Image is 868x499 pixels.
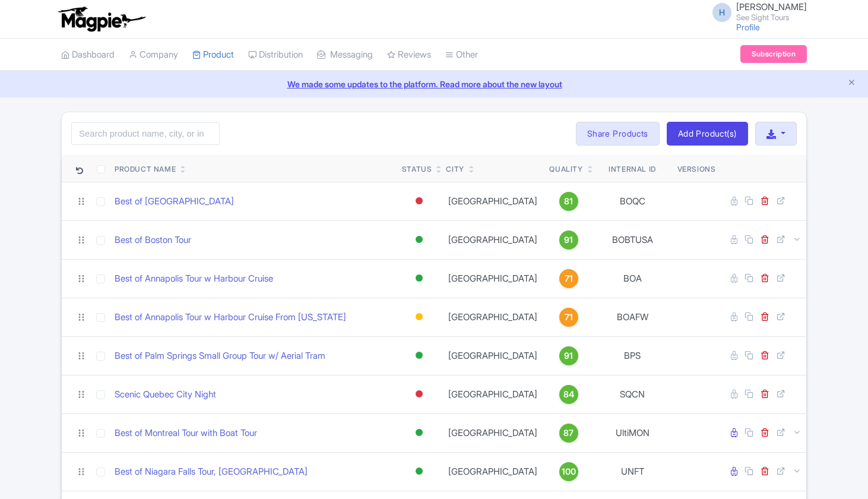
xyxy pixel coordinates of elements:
[413,386,425,403] div: Inactive
[564,233,573,247] span: 91
[565,311,573,324] span: 71
[413,270,425,287] div: Active
[549,462,587,481] a: 100
[564,195,573,208] span: 81
[248,39,303,71] a: Distribution
[576,122,660,146] a: Share Products
[593,375,673,413] td: SQCN
[593,298,673,336] td: BOAFW
[7,78,861,90] a: We made some updates to the platform. Read more about the new layout
[413,347,425,364] div: Active
[441,336,544,375] td: [GEOGRAPHIC_DATA]
[673,155,721,182] th: Versions
[115,164,176,175] div: Product Name
[736,22,760,32] a: Profile
[115,311,346,324] a: Best of Annapolis Tour w Harbour Cruise From [US_STATE]
[441,375,544,413] td: [GEOGRAPHIC_DATA]
[740,45,807,63] a: Subscription
[549,192,587,211] a: 81
[549,230,587,249] a: 91
[413,231,425,248] div: Active
[441,259,544,298] td: [GEOGRAPHIC_DATA]
[441,220,544,259] td: [GEOGRAPHIC_DATA]
[564,349,573,362] span: 91
[549,269,587,288] a: 71
[593,259,673,298] td: BOA
[446,164,464,175] div: City
[593,220,673,259] td: BOBTUSA
[667,122,748,146] a: Add Product(s)
[593,413,673,452] td: UltiMON
[413,192,425,210] div: Inactive
[549,385,587,404] a: 84
[71,122,220,145] input: Search product name, city, or interal id
[549,164,582,175] div: Quality
[317,39,373,71] a: Messaging
[549,308,587,327] a: 71
[115,349,325,363] a: Best of Palm Springs Small Group Tour w/ Aerial Tram
[847,77,856,90] button: Close announcement
[736,1,807,12] span: [PERSON_NAME]
[115,233,191,247] a: Best of Boston Tour
[441,182,544,220] td: [GEOGRAPHIC_DATA]
[441,298,544,336] td: [GEOGRAPHIC_DATA]
[593,452,673,491] td: UNFT
[115,465,308,479] a: Best of Niagara Falls Tour, [GEOGRAPHIC_DATA]
[736,14,807,21] small: See Sight Tours
[192,39,234,71] a: Product
[61,39,115,71] a: Dashboard
[115,272,273,286] a: Best of Annapolis Tour w Harbour Cruise
[413,308,425,326] div: Building
[441,413,544,452] td: [GEOGRAPHIC_DATA]
[549,346,587,365] a: 91
[593,336,673,375] td: BPS
[413,424,425,441] div: Active
[565,272,573,285] span: 71
[115,388,216,402] a: Scenic Quebec City Night
[129,39,178,71] a: Company
[563,427,574,440] span: 87
[445,39,478,71] a: Other
[593,182,673,220] td: BOQC
[55,6,147,32] img: logo-ab69f6fb50320c5b225c76a69d11143b.png
[413,463,425,480] div: Active
[387,39,431,71] a: Reviews
[549,424,587,443] a: 87
[115,427,257,440] a: Best of Montreal Tour with Boat Tour
[705,2,807,21] a: H [PERSON_NAME] See Sight Tours
[712,3,731,22] span: H
[115,195,234,209] a: Best of [GEOGRAPHIC_DATA]
[402,164,432,175] div: Status
[563,388,574,401] span: 84
[562,465,576,478] span: 100
[593,155,673,182] th: Internal ID
[441,452,544,491] td: [GEOGRAPHIC_DATA]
